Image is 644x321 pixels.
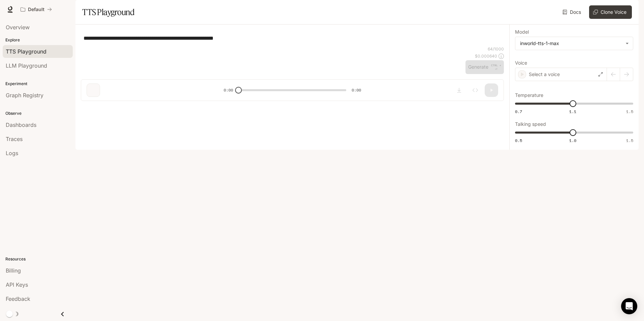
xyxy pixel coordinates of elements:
div: Open Intercom Messenger [621,298,637,314]
p: Voice [515,61,527,65]
p: Model [515,30,529,34]
p: Default [28,7,44,12]
span: 1.5 [626,138,633,143]
div: inworld-tts-1-max [515,37,633,50]
button: All workspaces [18,3,55,16]
span: 1.1 [569,109,576,114]
p: Select a voice [529,71,560,78]
span: 0.7 [515,109,522,114]
p: 64 / 1000 [488,46,504,52]
p: Talking speed [515,122,546,127]
p: $ 0.000640 [475,53,497,59]
span: 0.5 [515,138,522,143]
button: Clone Voice [589,5,632,19]
div: inworld-tts-1-max [520,40,622,47]
span: 1.0 [569,138,576,143]
span: 1.5 [626,109,633,114]
a: Docs [561,5,584,19]
h1: TTS Playground [82,5,134,19]
p: Temperature [515,93,543,98]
